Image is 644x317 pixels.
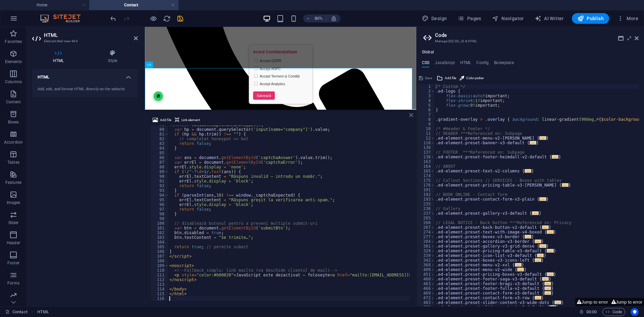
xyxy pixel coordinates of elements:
[435,60,454,68] h4: JavaScript
[417,103,435,108] div: 5
[494,60,514,68] h4: Boilerplate
[419,13,450,24] div: Design (Ctrl+Alt+Y)
[422,50,434,55] h4: Global
[419,13,450,24] button: Design
[417,267,435,272] div: 409
[417,89,435,94] div: 2
[417,244,435,249] div: 301
[417,178,435,183] div: 175
[547,272,554,276] span: ...
[5,308,28,316] a: Click to cancel selection. Double-click to open Pages
[530,141,536,145] span: ...
[417,206,435,211] div: 236
[32,50,87,64] h4: HTML
[313,14,324,22] h6: 80%
[417,216,435,220] div: 265
[417,84,435,89] div: 1
[303,14,327,22] button: 80%
[152,116,172,124] button: Add file
[417,220,435,225] div: 266
[435,38,625,44] h3: Manage (S)CSS, JS & HTML
[540,136,546,140] span: ...
[422,60,429,68] h4: CSS
[163,15,171,22] i: Reload page
[591,309,592,314] span: :
[151,287,169,292] div: 114
[32,69,138,81] h4: HTML
[466,74,484,82] span: Color picker
[417,98,435,103] div: 4
[4,140,23,145] p: Accordion
[417,126,435,131] div: 10
[542,277,549,281] span: ...
[151,179,169,183] div: 91
[455,13,484,24] button: Pages
[151,183,169,188] div: 92
[151,137,169,141] div: 82
[417,117,435,122] div: 8
[417,112,435,117] div: 7
[417,122,435,126] div: 9
[602,308,625,316] button: Code
[417,281,435,286] div: 463
[459,74,485,82] button: Color picker
[544,282,551,285] span: ...
[544,291,551,295] span: ...
[417,192,435,197] div: 192
[417,277,435,281] div: 460
[417,159,435,164] div: 163
[572,13,609,24] button: Publish
[151,235,169,240] div: 103
[151,146,169,151] div: 84
[7,200,20,205] p: Images
[631,308,639,316] button: Usercentrics
[540,244,546,248] span: ...
[151,230,169,235] div: 102
[151,263,169,268] div: 109
[151,174,169,179] div: 90
[44,32,138,38] h2: HTML
[151,268,169,273] div: 110
[417,131,435,136] div: 11
[417,230,435,234] div: 274
[610,298,644,306] button: Jump to error
[460,60,471,68] h4: HTML
[532,13,567,24] button: AI Writer
[417,239,435,244] div: 284
[39,14,89,22] img: Editor Logo
[151,221,169,226] div: 100
[535,258,541,262] span: ...
[417,136,435,141] div: 12
[109,15,117,22] i: Undo: Add element (Ctrl+Z)
[151,132,169,137] div: 81
[151,226,169,230] div: 101
[489,13,527,24] button: Navigator
[417,234,435,239] div: 277
[614,13,641,24] button: More
[537,254,544,257] span: ...
[151,212,169,216] div: 98
[417,169,435,173] div: 165
[417,263,435,267] div: 368
[151,240,169,245] div: 104
[151,193,169,198] div: 94
[547,249,554,253] span: ...
[151,169,169,174] div: 89
[87,50,138,64] h4: Style
[492,15,524,22] span: Navigator
[417,183,435,188] div: 176
[151,160,169,165] div: 87
[174,116,201,124] button: Link element
[160,116,171,124] span: Add file
[151,151,169,155] div: 85
[7,280,19,286] p: Forms
[176,15,184,22] i: Save (Ctrl+S)
[535,15,564,22] span: AI Writer
[151,155,169,160] div: 86
[535,296,541,300] span: ...
[575,298,609,306] button: Jump to error
[151,141,169,146] div: 83
[151,245,169,249] div: 105
[417,253,435,258] div: 339
[617,15,638,22] span: More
